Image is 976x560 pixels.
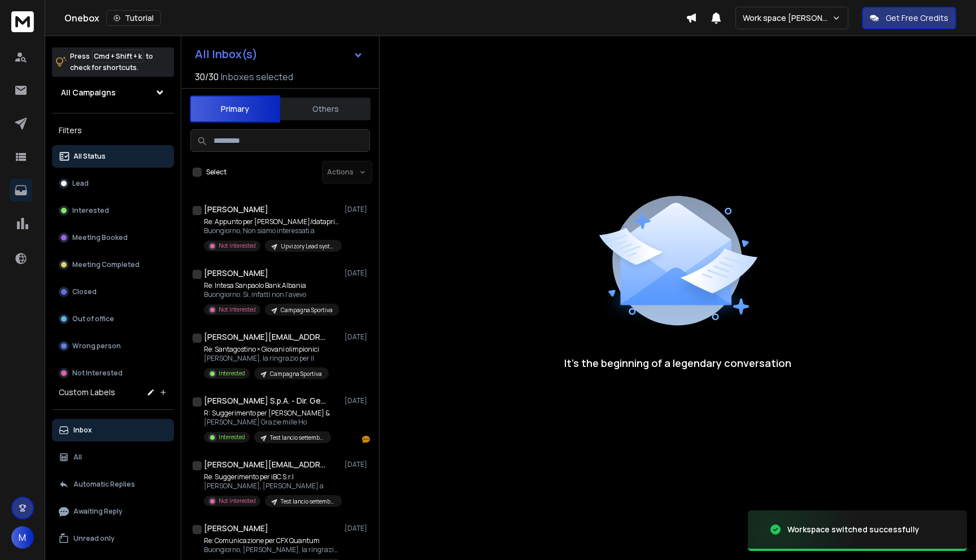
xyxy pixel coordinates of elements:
p: [DATE] [345,205,370,214]
h1: All Inbox(s) [195,49,258,60]
p: Get Free Credits [886,12,948,24]
span: 30 / 30 [195,70,219,84]
p: All [73,453,82,462]
p: [DATE] [345,269,370,278]
button: Automatic Replies [52,473,174,496]
button: All Status [52,145,174,168]
button: All Inbox(s) [186,43,372,65]
p: Campagna Sportiva [270,370,322,378]
button: Not Interested [52,362,174,384]
label: Select [206,168,226,177]
p: Interested [72,206,109,215]
h1: All Campaigns [61,87,116,98]
div: Onebox [64,10,686,26]
p: Campagna Sportiva [281,306,333,314]
p: Interested [219,369,245,378]
button: Meeting Booked [52,226,174,249]
p: Work space [PERSON_NAME] [743,12,832,24]
p: Meeting Booked [72,233,128,242]
h1: [PERSON_NAME] [204,268,268,279]
p: [DATE] [345,524,370,533]
p: Awaiting Reply [73,507,123,516]
button: Primary [190,95,280,123]
p: [DATE] [345,460,370,469]
p: Re: Comunicazione per CFX Quantum [204,536,339,545]
button: Interested [52,199,174,222]
button: Unread only [52,527,174,550]
p: Interested [219,433,245,441]
button: Meeting Completed [52,253,174,276]
p: [DATE] [345,396,370,405]
p: Re: Santagostino × Giovani olimpionici [204,345,329,354]
p: It’s the beginning of a legendary conversation [564,355,791,371]
div: Workspace switched successfully [787,524,920,535]
p: [PERSON_NAME] Grazie mille Ho [204,418,331,427]
p: Closed [72,287,97,296]
h3: Custom Labels [59,387,115,398]
p: Buongiorno, Non siamo interessati a [204,226,339,235]
button: Tutorial [106,10,161,26]
p: Not Interested [219,305,256,314]
button: Others [280,97,371,121]
button: Get Free Credits [862,7,956,29]
button: All Campaigns [52,81,174,104]
p: Buongiorno. Si, infatti non l’avevo [204,290,339,299]
h1: [PERSON_NAME] [204,523,268,534]
button: All [52,446,174,469]
p: Upvizory Lead system integrator [281,242,335,251]
h1: [PERSON_NAME][EMAIL_ADDRESS][DOMAIN_NAME] [204,459,328,470]
p: Not Interested [72,369,123,378]
p: Wrong person [72,342,121,351]
p: Buongiorno, [PERSON_NAME], la ringrazio ma [204,545,339,554]
button: Out of office [52,308,174,330]
h3: Filters [52,123,174,138]
p: Re: Intesa Sanpaolo Bank Albania [204,281,339,290]
span: Cmd + Shift + k [92,50,143,63]
p: R: Suggerimento per [PERSON_NAME] & [204,409,331,418]
p: Test lancio settembre Q4 5 [270,434,324,442]
h1: [PERSON_NAME][EMAIL_ADDRESS][DOMAIN_NAME] [204,331,328,343]
button: Awaiting Reply [52,500,174,523]
p: Not Interested [219,242,256,250]
p: Press to check for shortcuts. [70,51,153,73]
p: [PERSON_NAME], la ringrazio per il [204,354,329,363]
button: M [11,526,34,549]
p: All Status [73,152,106,161]
p: Inbox [73,426,92,435]
h3: Inboxes selected [221,70,293,84]
p: Re: Suggerimento per iBC S.r.l [204,473,339,482]
p: Out of office [72,314,114,323]
h1: [PERSON_NAME] [204,204,268,215]
p: [PERSON_NAME], [PERSON_NAME] a [204,482,339,491]
p: Lead [72,179,89,188]
button: Lead [52,172,174,195]
p: Not Interested [219,497,256,505]
button: Inbox [52,419,174,441]
p: Meeting Completed [72,260,140,269]
p: [DATE] [345,333,370,342]
button: Wrong person [52,335,174,357]
p: Automatic Replies [73,480,135,489]
p: Unread only [73,534,115,543]
p: Re: Appunto per [PERSON_NAME]/dataprime [204,217,339,226]
button: Closed [52,281,174,303]
p: Test lancio settembre Q4 4 [281,497,335,506]
h1: [PERSON_NAME] S.p.A. - Dir. Generale - [PERSON_NAME] [204,395,328,406]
